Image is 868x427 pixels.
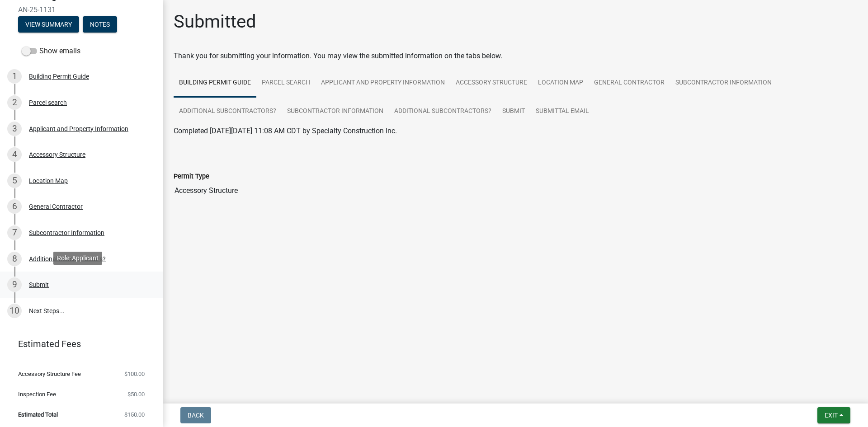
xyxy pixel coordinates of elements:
a: Location Map [533,69,589,98]
span: Back [188,412,204,419]
a: Estimated Fees [7,335,148,353]
span: Estimated Total [18,412,58,418]
a: Submit [497,97,530,126]
span: Completed [DATE][DATE] 11:08 AM CDT by Specialty Construction Inc. [174,127,397,135]
div: 5 [7,174,22,188]
div: 2 [7,95,22,110]
span: $150.00 [124,412,145,418]
div: Accessory Structure [29,151,85,158]
a: Additional Subcontractors? [174,97,282,126]
div: 9 [7,277,22,292]
div: Parcel search [29,99,67,106]
wm-modal-confirm: Summary [18,21,79,28]
label: Permit Type [174,174,209,180]
div: Role: Applicant [53,252,102,265]
div: Building Permit Guide [29,73,89,80]
button: Exit [817,407,850,423]
wm-modal-confirm: Notes [83,21,117,28]
div: 7 [7,225,22,240]
div: 8 [7,252,22,266]
a: Additional Subcontractors? [389,97,497,126]
a: General Contractor [589,69,670,98]
a: Submittal Email [530,97,594,126]
button: View Summary [18,16,79,33]
div: General Contractor [29,203,83,210]
a: Parcel search [256,69,316,98]
a: Subcontractor Information [282,97,389,126]
div: Submit [29,282,49,288]
div: Additional Subcontractors? [29,256,106,262]
div: 6 [7,199,22,214]
a: Applicant and Property Information [316,69,450,98]
div: Thank you for submitting your information. You may view the submitted information on the tabs below. [174,51,857,61]
div: Subcontractor Information [29,230,104,236]
span: Accessory Structure Fee [18,371,81,377]
div: Location Map [29,178,68,184]
span: AN-25-1131 [18,5,145,14]
div: Applicant and Property Information [29,126,128,132]
span: Exit [825,412,838,419]
label: Show emails [22,46,80,56]
a: Subcontractor Information [670,69,777,98]
a: Accessory Structure [450,69,533,98]
div: 4 [7,147,22,162]
span: $50.00 [127,391,145,397]
div: 1 [7,69,22,84]
h1: Submitted [174,11,256,33]
a: Building Permit Guide [174,69,256,98]
span: $100.00 [124,371,145,377]
button: Notes [83,16,117,33]
div: 10 [7,304,22,318]
button: Back [180,407,211,423]
div: 3 [7,122,22,136]
span: Inspection Fee [18,391,56,397]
